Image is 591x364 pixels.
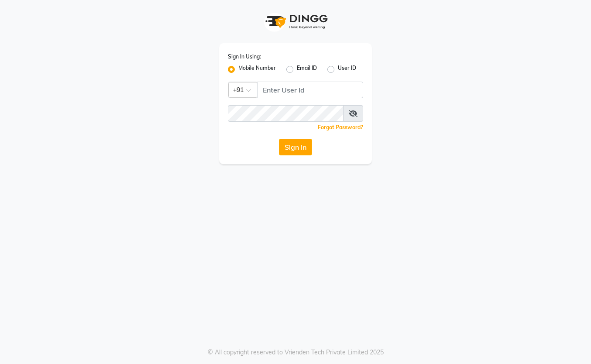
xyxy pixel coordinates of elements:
[318,124,363,130] a: Forgot Password?
[297,64,317,75] label: Email ID
[228,53,261,61] label: Sign In Using:
[338,64,356,75] label: User ID
[238,64,276,75] label: Mobile Number
[261,9,330,34] img: logo1.svg
[279,139,312,155] button: Sign In
[257,82,363,98] input: Username
[228,105,344,122] input: Username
